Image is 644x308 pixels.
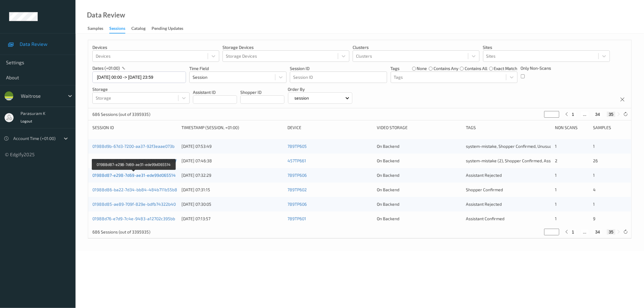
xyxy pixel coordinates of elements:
[607,229,615,235] button: 35
[466,187,503,192] span: Shopper Confirmed
[131,25,146,33] div: Catalog
[109,24,131,33] a: Sessions
[555,125,589,131] div: Non Scans
[181,172,283,178] div: [DATE] 07:32:29
[377,125,462,131] div: Video Storage
[88,24,109,33] a: Samples
[521,65,551,71] p: Only Non-Scans
[92,216,175,221] a: 01988d76-e7d9-7c4e-9483-a12702c395bb
[555,216,557,221] span: 1
[293,95,311,101] p: session
[555,144,557,149] span: 1
[377,216,462,222] div: On Backend
[288,216,306,221] a: 789TP601
[92,144,175,149] a: 01988d9b-67d3-7200-aa37-92f3eaae073b
[377,187,462,193] div: On Backend
[181,187,283,193] div: [DATE] 07:31:15
[593,158,598,163] span: 26
[189,65,287,71] p: Time Field
[240,89,284,95] p: Shopper ID
[466,202,502,207] span: Assistant Rejected
[288,158,306,163] a: 457TP661
[466,144,569,149] span: system-mistake, Shopper Confirmed, Unusual-Activity
[494,65,517,71] label: exact match
[581,112,588,117] button: ...
[570,229,576,235] button: 1
[288,86,352,92] p: Order By
[593,202,595,207] span: 1
[92,65,120,71] p: dates (+01:00)
[377,143,462,149] div: On Backend
[555,173,557,178] span: 1
[466,125,551,131] div: Tags
[555,202,557,207] span: 1
[391,65,400,71] p: Tags
[92,125,177,131] div: Session ID
[593,173,595,178] span: 1
[465,65,487,71] label: contains all
[181,143,283,149] div: [DATE] 07:53:49
[92,187,177,192] a: 01988d86-ba22-7d34-bb84-484b711b55b8
[483,44,610,50] p: Sites
[88,25,103,33] div: Samples
[181,201,283,207] div: [DATE] 07:30:05
[377,158,462,164] div: On Backend
[92,86,190,92] p: Storage
[594,112,602,117] button: 34
[555,187,557,192] span: 1
[288,125,373,131] div: Device
[555,158,557,163] span: 2
[377,172,462,178] div: On Backend
[92,202,176,207] a: 01988d85-ae89-709f-829e-bdfb74322b40
[92,44,219,50] p: Devices
[593,144,595,149] span: 1
[377,201,462,207] div: On Backend
[593,187,596,192] span: 4
[131,24,152,33] a: Catalog
[594,229,602,235] button: 34
[570,112,576,117] button: 1
[152,25,183,33] div: Pending Updates
[181,158,283,164] div: [DATE] 07:46:38
[288,187,307,192] a: 789TP602
[109,25,125,33] div: Sessions
[466,216,505,221] span: Assistant Confirmed
[290,65,387,71] p: Session ID
[417,65,427,71] label: none
[223,44,349,50] p: Storage Devices
[593,125,627,131] div: Samples
[353,44,479,50] p: Clusters
[607,112,615,117] button: 35
[581,229,588,235] button: ...
[92,158,177,163] a: 01988d94-d53a-78cc-b3a0-43424a46a00f
[92,229,150,235] p: 686 Sessions (out of 3395935)
[288,144,307,149] a: 789TP605
[87,12,125,18] div: Data Review
[92,111,150,117] p: 686 Sessions (out of 3395935)
[92,173,176,178] a: 01988d87-e298-7d69-ae31-ede99d065514
[288,173,307,178] a: 789TP606
[181,216,283,222] div: [DATE] 07:13:57
[181,125,283,131] div: Timestamp (Session, +01:00)
[152,24,189,33] a: Pending Updates
[434,65,458,71] label: contains any
[288,202,307,207] a: 789TP606
[466,173,502,178] span: Assistant Rejected
[193,89,237,95] p: Assistant ID
[593,216,596,221] span: 9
